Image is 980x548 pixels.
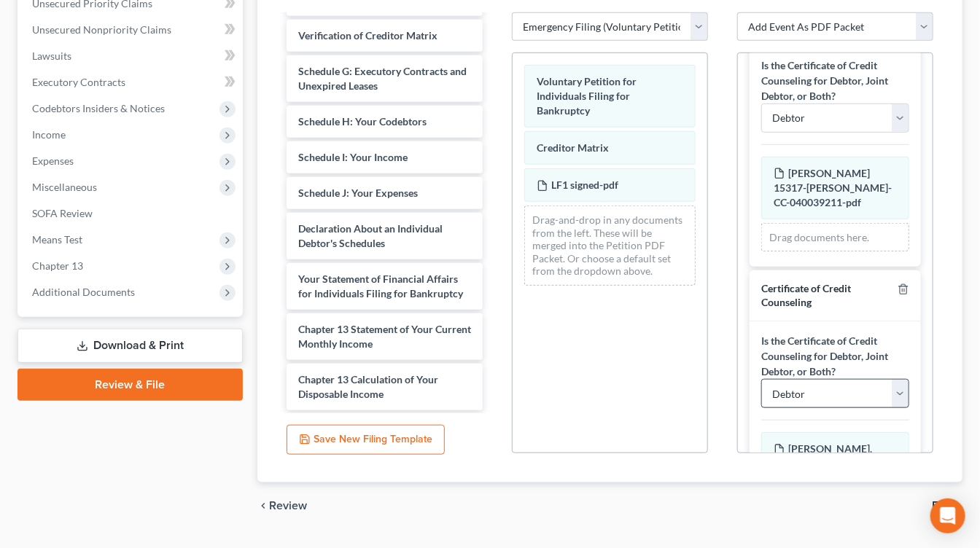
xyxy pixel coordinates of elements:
[20,43,243,69] a: Lawsuits
[257,500,322,512] button: chevron_left Review
[298,151,408,163] span: Schedule I: Your Income
[32,23,171,36] span: Unsecured Nonpriority Claims
[32,259,83,272] span: Chapter 13
[17,369,243,401] a: Review & File
[32,181,97,193] span: Miscellaneous
[774,442,875,498] span: [PERSON_NAME], Latina 15317-[PERSON_NAME]-CC-040039212-pdf
[32,233,82,246] span: Means Test
[930,498,965,533] div: Open Intercom Messenger
[298,222,443,249] span: Declaration About an Individual Debtor's Schedules
[32,286,135,298] span: Additional Documents
[761,223,909,252] div: Drag documents here.
[17,329,243,363] a: Download & Print
[537,141,609,154] span: Creditor Matrix
[298,187,418,199] span: Schedule J: Your Expenses
[32,128,66,141] span: Income
[20,17,243,43] a: Unsecured Nonpriority Claims
[269,500,307,512] span: Review
[32,76,125,88] span: Executory Contracts
[551,179,618,191] span: LF1 signed-pdf
[298,115,427,128] span: Schedule H: Your Codebtors
[298,65,467,92] span: Schedule G: Executory Contracts and Unexpired Leases
[761,282,851,308] span: Certificate of Credit Counseling
[257,500,269,512] i: chevron_left
[761,333,909,379] label: Is the Certificate of Credit Counseling for Debtor, Joint Debtor, or Both?
[298,373,438,400] span: Chapter 13 Calculation of Your Disposable Income
[761,58,909,103] label: Is the Certificate of Credit Counseling for Debtor, Joint Debtor, or Both?
[32,207,93,219] span: SOFA Review
[20,69,243,95] a: Executory Contracts
[524,205,696,286] div: Drag-and-drop in any documents from the left. These will be merged into the Petition PDF Packet. ...
[32,154,74,167] span: Expenses
[20,200,243,227] a: SOFA Review
[298,273,463,300] span: Your Statement of Financial Affairs for Individuals Filing for Bankruptcy
[537,75,637,117] span: Voluntary Petition for Individuals Filing for Bankruptcy
[298,29,437,42] span: Verification of Creditor Matrix
[774,167,892,208] span: [PERSON_NAME] 15317-[PERSON_NAME]-CC-040039211-pdf
[32,50,71,62] span: Lawsuits
[287,425,445,455] button: Save New Filing Template
[298,323,471,350] span: Chapter 13 Statement of Your Current Monthly Income
[32,102,165,114] span: Codebtors Insiders & Notices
